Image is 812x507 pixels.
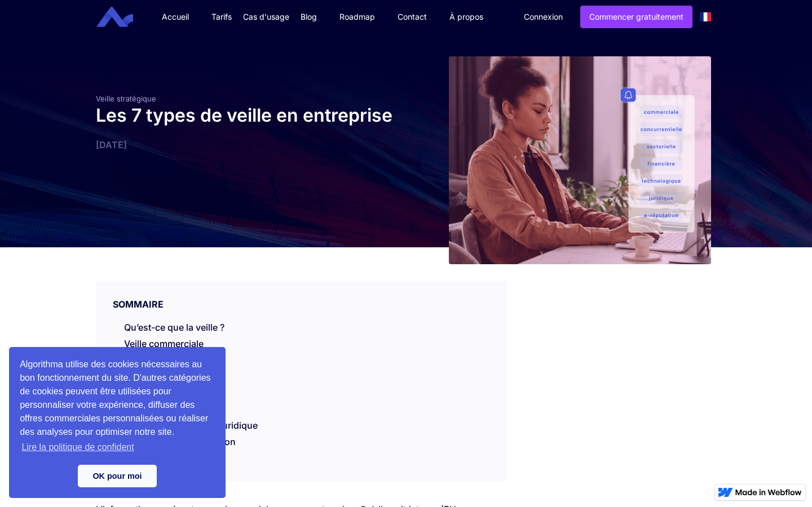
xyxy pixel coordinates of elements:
[96,139,400,150] div: [DATE]
[580,6,692,28] a: Commencer gratuitement
[96,281,506,310] div: SOMMAIRE
[78,465,157,487] a: dismiss cookie message
[96,94,400,103] div: Veille stratégique
[96,103,400,128] h1: Les 7 types de veille en entreprise
[243,11,289,23] div: Cas d'usage
[735,489,802,496] img: Made in Webflow
[9,347,226,498] div: cookieconsent
[124,322,224,333] a: Qu’est-ce que la veille ?
[124,338,204,349] a: Veille commerciale
[105,7,142,28] a: home
[515,6,571,28] a: Connexion
[20,358,215,456] span: Algorithma utilise des cookies nécessaires au bon fonctionnement du site. D'autres catégories de ...
[20,439,136,456] a: learn more about cookies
